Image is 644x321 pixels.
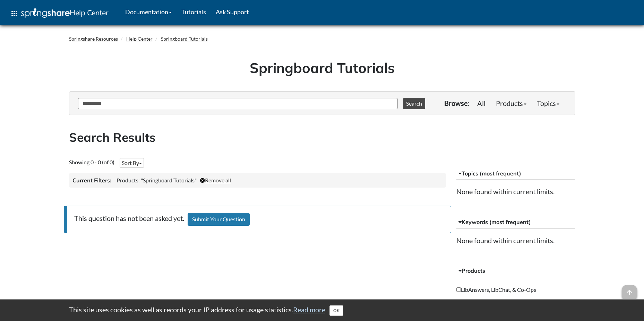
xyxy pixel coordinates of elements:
div: This site uses cookies as well as records your IP address for usage statistics. [62,305,582,316]
span: apps [10,9,18,18]
label: LibAnswers, LibChat, & Co-Ops [456,286,536,294]
a: Tutorials [177,3,211,20]
li: None found within current limits. [456,187,575,196]
h3: Current Filters [72,176,111,184]
span: Showing 0 - 0 (of 0) [69,159,114,165]
p: This question has not been asked yet. [64,206,452,233]
a: Topics [532,96,565,110]
a: Help Center [126,36,153,42]
a: Products [491,96,532,110]
h2: Search Results [69,129,575,146]
span: arrow_upward [622,285,637,300]
a: All [472,96,491,110]
a: Documentation [120,3,177,20]
h1: Springboard Tutorials [74,58,570,77]
a: Remove all [200,177,231,183]
input: LibAnswers, LibChat, & Co-Ops [456,287,461,292]
span: Help Center [70,8,109,17]
button: Topics (most frequent) [456,167,575,180]
p: Browse: [444,98,470,108]
a: Submit Your Question [188,213,250,226]
button: Keywords (most frequent) [456,216,575,229]
button: Sort By [120,158,144,168]
button: Search [403,98,425,109]
span: Products: [117,177,140,183]
img: Springshare [21,8,70,18]
a: Read more [293,305,325,314]
span: "Springboard Tutorials" [141,177,197,183]
a: apps Help Center [5,3,113,24]
button: Products [456,265,575,277]
a: Springboard Tutorials [161,36,208,42]
a: arrow_upward [622,286,637,294]
button: Close [329,305,343,316]
a: Springshare Resources [69,36,118,42]
li: None found within current limits. [456,236,575,245]
a: Ask Support [211,3,254,20]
